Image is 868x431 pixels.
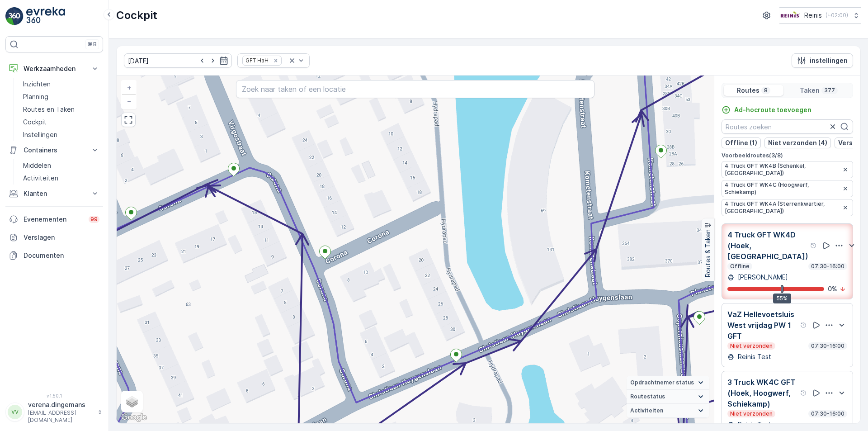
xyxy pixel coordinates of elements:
p: 99 [90,216,98,223]
p: Cockpit [23,118,47,127]
button: Reinis(+02:00) [779,7,861,24]
p: Klanten [24,189,85,198]
a: Ad-hocroute toevoegen [722,105,811,114]
p: Werkzaamheden [24,64,85,73]
button: Niet verzonden (4) [764,137,831,148]
div: VV [8,405,22,419]
p: Inzichten [23,80,51,89]
input: Zoek naar taken of een locatie [236,80,594,98]
span: Routestatus [630,393,665,400]
a: Dit gebied openen in Google Maps (er wordt een nieuw venster geopend) [119,412,149,423]
p: Routes & Taken [703,229,712,277]
summary: Routestatus [627,390,709,404]
span: Activiteiten [630,407,663,414]
summary: Opdrachtnemer status [627,376,709,390]
p: [PERSON_NAME] [736,273,788,282]
p: [EMAIL_ADDRESS][DOMAIN_NAME] [28,409,93,424]
button: Containers [5,141,103,159]
span: v 1.50.1 [5,393,103,398]
summary: Activiteiten [627,404,709,418]
p: Instellingen [23,130,57,139]
p: 4 Truck GFT WK4D (Hoek, [GEOGRAPHIC_DATA]) [727,229,808,262]
p: ( +02:00 ) [826,12,848,19]
input: dd/mm/yyyy [124,53,232,68]
p: 07:30-16:00 [810,342,845,350]
button: Klanten [5,185,103,203]
p: Offline (1) [725,138,757,147]
p: Evenementen [24,215,83,224]
p: 0 % [828,284,837,294]
p: VaZ Hellevoetsluis West vrijdag PW 1 GFT [727,309,798,341]
p: Voorbeeldroutes ( 3 / 8 ) [722,152,853,159]
a: Routes en Taken [19,103,103,116]
p: Taken [800,86,820,95]
p: 8 [763,87,769,94]
p: Niet verzonden [729,410,774,417]
p: Niet verzonden (4) [768,138,827,147]
input: Routes zoeken [722,119,853,134]
p: Containers [24,146,85,155]
button: Werkzaamheden [5,60,103,78]
div: GFT HaH [243,56,270,65]
a: In zoomen [122,81,136,95]
div: help tooltippictogram [800,322,807,329]
p: Routes [737,86,759,95]
p: Activiteiten [23,174,58,183]
p: Middelen [23,161,51,170]
div: help tooltippictogram [800,389,807,397]
span: 4 Truck GFT WK4B (Schenkel, [GEOGRAPHIC_DATA]) [725,162,840,177]
p: ⌘B [88,41,97,48]
img: Reinis-Logo-Vrijstaand_Tekengebied-1-copy2_aBO4n7j.png [779,10,801,20]
a: Documenten [5,246,103,265]
p: Verslagen [24,233,99,242]
button: instellingen [792,53,853,68]
p: 377 [823,87,836,94]
img: logo [5,7,24,25]
button: Offline (1) [722,137,761,148]
a: Activiteiten [19,172,103,185]
div: help tooltippictogram [810,242,817,249]
span: 4 Truck GFT WK4C (Hoogwerf, Schiekamp) [725,181,840,196]
span: − [127,97,132,105]
a: Middelen [19,159,103,172]
p: Planning [23,92,48,101]
p: Documenten [24,251,99,260]
p: 07:30-16:00 [810,263,845,270]
span: 4 Truck GFT WK4A (Sterrenkwartier, [GEOGRAPHIC_DATA]) [725,200,840,215]
a: Planning [19,90,103,103]
span: Opdrachtnemer status [630,379,694,386]
img: Google [119,412,149,423]
a: Verslagen [5,228,103,246]
a: Instellingen [19,128,103,141]
div: 55% [773,294,791,303]
p: Cockpit [116,8,157,23]
button: VVverena.dingemans[EMAIL_ADDRESS][DOMAIN_NAME] [5,400,103,424]
p: instellingen [810,56,848,65]
div: Remove GFT HaH [271,57,281,64]
p: Routes en Taken [23,105,75,114]
a: Layers [122,392,142,412]
img: logo_light-DOdMpM7g.png [26,7,65,25]
p: Reinis Test [736,420,771,429]
a: Evenementen99 [5,210,103,228]
p: Niet verzonden [729,342,774,350]
span: + [127,84,131,91]
a: Inzichten [19,78,103,90]
p: Reinis [804,11,822,20]
p: Offline [729,263,750,270]
p: verena.dingemans [28,400,93,409]
a: Cockpit [19,116,103,128]
p: Ad-hocroute toevoegen [734,105,811,114]
a: Uitzoomen [122,95,136,108]
p: 07:30-16:00 [810,410,845,417]
p: Reinis Test [736,352,771,361]
p: 3 Truck WK4C GFT (Hoek, Hoogwerf, Schiekamp) [727,377,798,409]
